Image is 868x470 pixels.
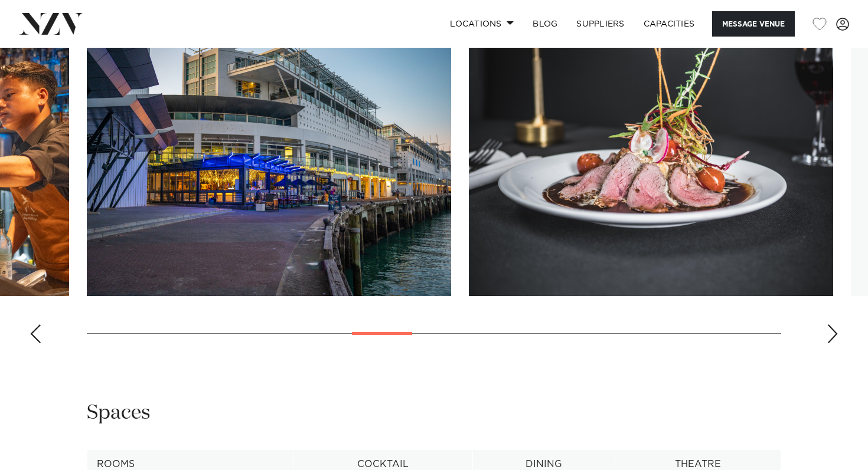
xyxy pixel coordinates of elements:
button: Message Venue [712,11,795,37]
h2: Spaces [87,400,151,426]
a: BLOG [523,11,567,37]
a: SUPPLIERS [567,11,634,37]
img: nzv-logo.png [19,13,83,34]
swiper-slide: 10 / 21 [469,29,833,296]
a: Capacities [634,11,704,37]
a: Locations [440,11,523,37]
swiper-slide: 9 / 21 [87,29,451,296]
